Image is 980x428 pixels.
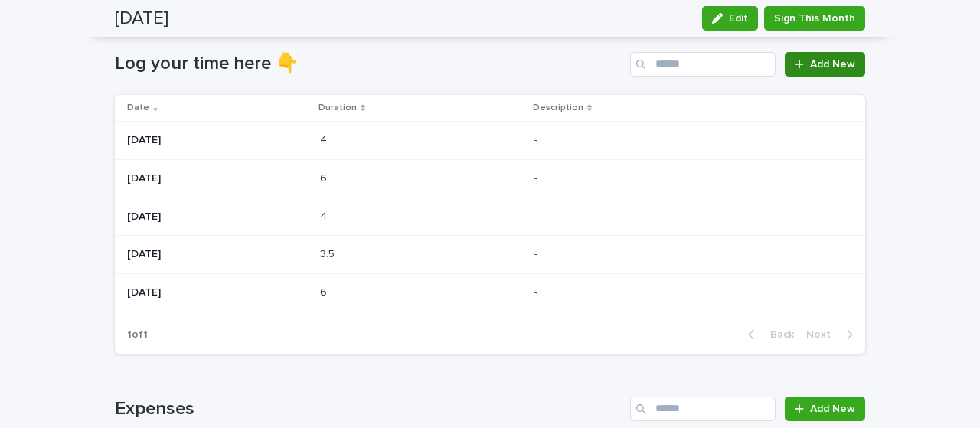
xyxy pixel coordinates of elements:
[115,53,624,75] h1: Log your time here 👇
[534,283,541,299] p: -
[533,100,583,116] p: Description
[534,207,541,224] p: -
[320,245,338,261] p: 3.5
[810,59,855,70] span: Add New
[534,131,541,147] p: -
[785,52,865,77] a: Add New
[115,236,865,274] tr: [DATE]3.53.5 --
[806,329,840,340] span: Next
[320,283,330,299] p: 6
[115,159,865,198] tr: [DATE]66 --
[115,198,865,236] tr: [DATE]44 --
[736,328,800,341] button: Back
[534,169,541,185] p: -
[320,207,330,224] p: 4
[115,316,160,354] p: 1 of 1
[774,11,855,26] span: Sign This Month
[534,245,541,261] p: -
[127,100,149,116] p: Date
[127,134,308,147] p: [DATE]
[764,6,865,31] button: Sign This Month
[127,286,308,299] p: [DATE]
[115,274,865,312] tr: [DATE]66 --
[729,13,748,24] span: Edit
[115,121,865,159] tr: [DATE]44 --
[318,100,357,116] p: Duration
[115,398,624,420] h1: Expenses
[702,6,758,31] button: Edit
[810,403,855,414] span: Add New
[127,211,308,224] p: [DATE]
[320,131,330,147] p: 4
[127,172,308,185] p: [DATE]
[320,169,330,185] p: 6
[785,397,865,421] a: Add New
[761,329,794,340] span: Back
[127,248,308,261] p: [DATE]
[800,328,865,341] button: Next
[630,397,776,421] input: Search
[630,52,776,77] input: Search
[115,8,168,30] h2: [DATE]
